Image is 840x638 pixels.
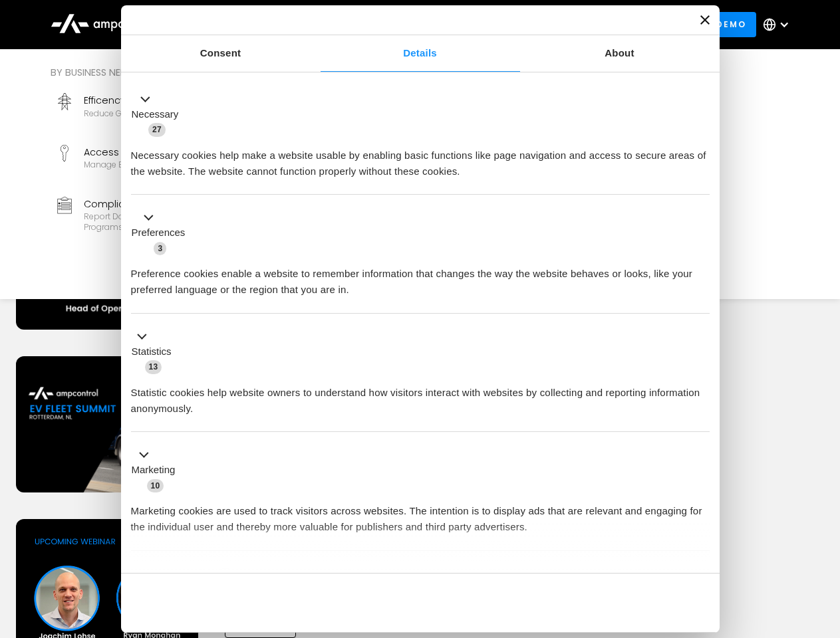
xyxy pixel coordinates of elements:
button: Statistics (13) [131,328,180,375]
div: Compliance [84,197,258,211]
div: Statistic cookies help website owners to understand how visitors interact with websites by collec... [131,375,710,417]
a: Consent [121,35,321,72]
button: Necessary (27) [131,91,187,138]
span: 3 [154,242,166,255]
label: Preferences [132,225,186,241]
a: EfficencyReduce grid contraints and fuel costs [51,88,263,134]
label: Marketing [132,463,176,478]
div: Manage EV charger security and access [84,159,244,170]
div: Report data and stay compliant with EV programs [84,211,258,232]
div: Preference cookies enable a website to remember information that changes the way the website beha... [131,256,710,298]
span: 27 [148,123,166,136]
a: ComplianceReport data and stay compliant with EV programs [51,191,263,238]
span: 13 [145,360,162,373]
div: Marketing cookies are used to track visitors across websites. The intention is to display ads tha... [131,493,710,535]
label: Statistics [132,344,172,360]
div: Reduce grid contraints and fuel costs [84,108,237,119]
button: Okay [518,584,709,622]
a: About [520,35,720,72]
span: 2 [219,568,232,581]
button: Unclassified (2) [131,566,240,582]
div: Efficency [84,93,237,108]
a: Details [321,35,520,72]
div: Access Control [84,145,244,159]
button: Close banner [700,15,710,25]
div: By business need [51,65,482,80]
button: Marketing (10) [131,447,184,494]
span: 10 [147,479,164,492]
div: Necessary cookies help make a website usable by enabling basic functions like page navigation and... [131,138,710,179]
label: Necessary [132,107,179,122]
a: Access ControlManage EV charger security and access [51,140,263,186]
button: Preferences (3) [131,210,194,257]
